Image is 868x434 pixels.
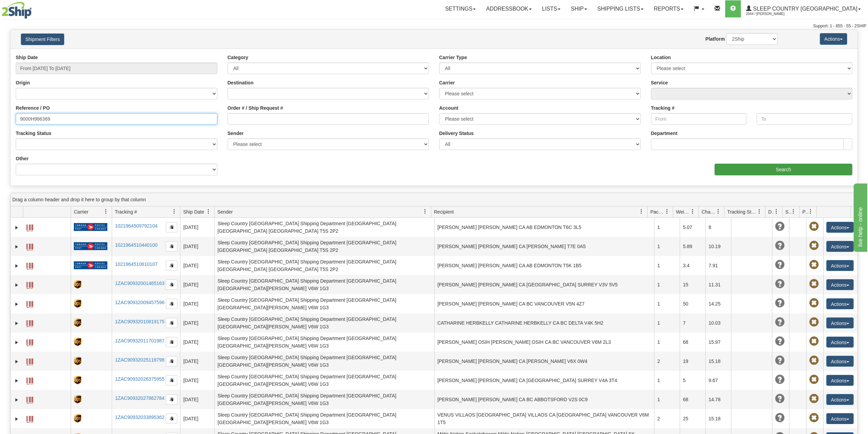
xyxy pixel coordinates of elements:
[775,356,785,365] span: Unknown
[434,218,654,237] td: [PERSON_NAME] [PERSON_NAME] CA AB EDMONTON T6C 3L5
[26,355,33,366] a: Label
[636,206,647,217] a: Recipient filter column settings
[705,275,731,294] td: 11.31
[115,281,164,286] a: 1ZAC90932001465163
[203,206,214,217] a: Ship Date filter column settings
[651,113,747,125] input: From
[74,208,89,215] span: Carrier
[651,105,675,111] label: Tracking #
[650,208,665,215] span: Packages
[651,79,668,86] label: Service
[680,256,705,275] td: 3.4
[434,409,654,428] td: VENUS VILLAOS [GEOGRAPHIC_DATA] VILLAOS CA [GEOGRAPHIC_DATA] VANCOUVER V6M 1T5
[481,0,537,17] a: Addressbook
[680,294,705,313] td: 50
[434,390,654,409] td: [PERSON_NAME] [PERSON_NAME] CA BC ABBOTSFORD V2S 0C9
[592,0,649,17] a: Shipping lists
[649,0,689,17] a: Reports
[419,206,431,217] a: Sender filter column settings
[654,313,680,333] td: 1
[654,352,680,371] td: 2
[180,333,214,352] td: [DATE]
[775,241,785,250] span: Unknown
[214,390,434,409] td: Sleep Country [GEOGRAPHIC_DATA] Shipping Department [GEOGRAPHIC_DATA] [GEOGRAPHIC_DATA][PERSON_NA...
[13,358,20,365] a: Expand
[180,352,214,371] td: [DATE]
[166,222,177,232] button: Copy to clipboard
[214,237,434,256] td: Sleep Country [GEOGRAPHIC_DATA] Shipping Department [GEOGRAPHIC_DATA] [GEOGRAPHIC_DATA] [GEOGRAPH...
[74,338,81,346] img: 8 - UPS
[13,339,20,346] a: Expand
[16,105,50,111] label: Reference / PO
[26,375,33,385] a: Label
[654,409,680,428] td: 2
[180,294,214,313] td: [DATE]
[434,208,454,215] span: Recipient
[537,0,566,17] a: Lists
[775,222,785,231] span: Unknown
[826,394,854,405] button: Actions
[705,237,731,256] td: 10.19
[805,206,816,217] a: Pickup Status filter column settings
[826,317,854,328] button: Actions
[13,377,20,384] a: Expand
[13,301,20,308] a: Expand
[26,298,33,309] a: Label
[705,218,731,237] td: 8
[439,79,455,86] label: Carrier
[13,396,20,403] a: Expand
[180,218,214,237] td: [DATE]
[680,352,705,371] td: 19
[651,54,671,61] label: Location
[214,352,434,371] td: Sleep Country [GEOGRAPHIC_DATA] Shipping Department [GEOGRAPHIC_DATA] [GEOGRAPHIC_DATA][PERSON_NA...
[13,320,20,327] a: Expand
[115,357,164,363] a: 1ZAC90932025118798
[74,376,81,384] img: 8 - UPS
[5,4,63,12] div: live help - online
[705,333,731,352] td: 15.97
[809,279,819,289] span: Pickup Not Assigned
[654,237,680,256] td: 1
[214,218,434,237] td: Sleep Country [GEOGRAPHIC_DATA] Shipping Department [GEOGRAPHIC_DATA] [GEOGRAPHIC_DATA] [GEOGRAPH...
[13,416,20,422] a: Expand
[439,54,467,61] label: Carrier Type
[115,395,164,401] a: 1ZAC90932027862784
[687,206,699,217] a: Weight filter column settings
[214,409,434,428] td: Sleep Country [GEOGRAPHIC_DATA] Shipping Department [GEOGRAPHIC_DATA] [GEOGRAPHIC_DATA][PERSON_NA...
[702,208,716,215] span: Charge
[74,299,81,308] img: 8 - UPS
[115,415,164,420] a: 1ZAC90932033895362
[705,352,731,371] td: 15.18
[115,338,164,343] a: 1ZAC90932011701987
[180,275,214,294] td: [DATE]
[13,224,20,231] a: Expand
[826,337,854,348] button: Actions
[809,241,819,250] span: Pickup Not Assigned
[16,130,51,137] label: Tracking Status
[434,256,654,275] td: [PERSON_NAME] [PERSON_NAME] CA AB EDMONTON T5K 1B5
[214,313,434,333] td: Sleep Country [GEOGRAPHIC_DATA] Shipping Department [GEOGRAPHIC_DATA] [GEOGRAPHIC_DATA][PERSON_NA...
[434,275,654,294] td: [PERSON_NAME] [PERSON_NAME] CA [GEOGRAPHIC_DATA] SURREY V3V 5V5
[809,413,819,423] span: Pickup Not Assigned
[809,222,819,231] span: Pickup Not Assigned
[16,155,28,162] label: Other
[183,208,204,215] span: Ship Date
[651,130,678,137] label: Department
[228,130,244,137] label: Sender
[115,300,164,305] a: 1ZAC90932009457596
[826,241,854,252] button: Actions
[16,54,38,61] label: Ship Date
[654,256,680,275] td: 1
[439,130,474,137] label: Delivery Status
[809,260,819,270] span: Pickup Not Assigned
[705,371,731,390] td: 9.67
[680,390,705,409] td: 68
[168,206,180,217] a: Tracking # filter column settings
[654,294,680,313] td: 1
[217,208,233,215] span: Sender
[214,275,434,294] td: Sleep Country [GEOGRAPHIC_DATA] Shipping Department [GEOGRAPHIC_DATA] [GEOGRAPHIC_DATA][PERSON_NA...
[74,280,81,289] img: 8 - UPS
[768,208,774,215] span: Delivery Status
[2,23,866,29] div: Support: 1 - 855 - 55 - 2SHIP
[771,206,782,217] a: Delivery Status filter column settings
